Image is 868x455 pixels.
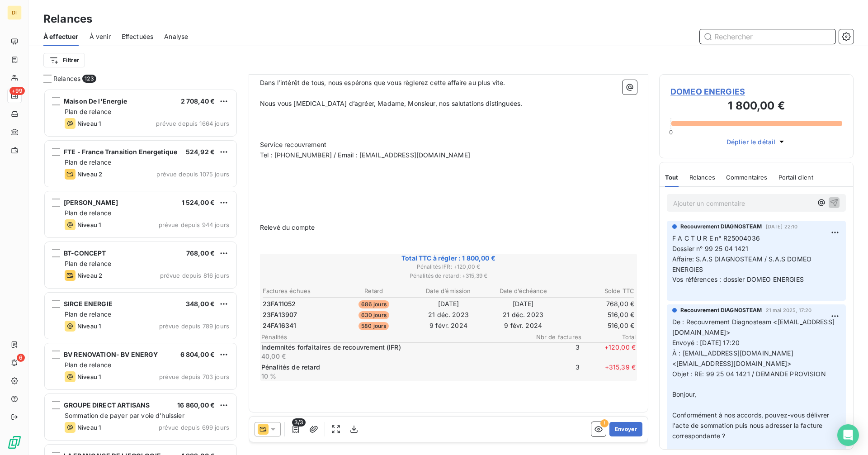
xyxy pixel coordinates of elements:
img: Logo LeanPay [7,435,22,450]
span: Vos références : dossier DOMEO ENERGIES [672,275,804,283]
span: prévue depuis 816 jours [160,272,229,279]
span: Commentaires [726,174,768,181]
span: 6 804,00 € [180,351,215,358]
h3: Relances [43,11,92,27]
span: Portail client [778,174,813,181]
span: Plan de relance [65,108,111,115]
span: Tel : [PHONE_NUMBER] / Email : [EMAIL_ADDRESS][DOMAIN_NAME] [260,151,470,159]
span: BV RENOVATION- BV ENERGY [64,351,158,358]
span: prévue depuis 699 jours [159,424,229,431]
span: DOMEO ENERGIES [670,85,842,98]
span: [PERSON_NAME] [64,199,118,206]
span: +99 [9,87,25,95]
p: 40,00 € [261,352,524,361]
th: Date d’émission [411,286,485,296]
button: Envoyer [609,422,642,436]
p: Indemnités forfaitaires de recouvrement (IFR) [261,343,524,352]
span: Déplier le détail [726,137,776,147]
span: 3 [525,363,580,381]
span: Relevé du compte [260,223,315,231]
span: Dossier n° 99 25 04 1421 [672,245,749,252]
span: Total TTC à régler : 1 800,00 € [261,254,636,263]
span: Niveau 1 [77,322,101,330]
span: De : Recouvrement Diagnosteam <[EMAIL_ADDRESS][DOMAIN_NAME]> [672,318,835,336]
span: Tout [665,174,679,181]
span: Plan de relance [65,361,111,369]
div: grid [43,89,238,455]
span: BT-CONCEPT [64,249,106,257]
span: 16 860,00 € [177,401,215,409]
span: GROUPE DIRECT ARTISANS [64,401,150,409]
td: 9 févr. 2024 [411,321,485,331]
span: Pénalités [261,333,527,341]
span: À venir [90,32,111,41]
span: Plan de relance [65,209,111,217]
span: Niveau 1 [77,424,101,431]
span: Sommation de payer par voie d'huissier [65,412,184,419]
span: Recouvrement DIAGNOSTEAM [680,306,762,314]
button: Déplier le détail [724,137,789,147]
td: 516,00 € [561,310,635,320]
span: prévue depuis 1075 jours [156,171,229,178]
td: 9 févr. 2024 [486,321,560,331]
th: Solde TTC [561,286,635,296]
span: À effectuer [43,32,79,41]
span: Total [581,333,636,341]
span: Niveau 1 [77,373,101,380]
span: 6 [17,354,25,362]
span: 630 jours [359,311,389,319]
span: Niveau 2 [77,272,102,279]
span: 348,00 € [186,300,215,308]
td: 768,00 € [561,299,635,309]
span: 2 708,40 € [181,97,215,105]
span: 123 [82,75,96,83]
td: 21 déc. 2023 [411,310,485,320]
span: À : [EMAIL_ADDRESS][DOMAIN_NAME] <[EMAIL_ADDRESS][DOMAIN_NAME]> [672,349,795,367]
span: [DATE] 22:10 [766,224,798,229]
span: prévue depuis 944 jours [159,221,229,228]
span: Service recouvrement [260,141,326,148]
td: [DATE] [486,299,560,309]
span: Recouvrement DIAGNOSTEAM [680,223,762,231]
span: prévue depuis 1664 jours [156,120,229,127]
span: 1 524,00 € [182,199,215,206]
span: Analyse [164,32,188,41]
div: DI [7,5,22,20]
td: 516,00 € [561,321,635,331]
th: Date d’échéance [486,286,560,296]
p: Pénalités de retard [261,363,524,372]
span: 3 [525,343,580,361]
span: Effectuées [122,32,154,41]
span: 3/3 [292,418,306,427]
p: 10 % [261,372,524,381]
span: Nous vous [MEDICAL_DATA] d’agréer, Madame, Monsieur, nos salutations distinguées. [260,100,522,107]
span: 686 jours [359,300,389,308]
input: Rechercher [700,29,835,44]
div: Open Intercom Messenger [837,424,859,446]
span: Bonjour, [672,390,696,398]
span: Maison De l'Energie [64,97,127,105]
h3: 1 800,00 € [670,98,842,116]
span: Nbr de factures [527,333,581,341]
span: Niveau 1 [77,120,101,127]
span: Niveau 1 [77,221,101,228]
span: 21 mai 2025, 17:20 [766,308,812,313]
span: 23FA13907 [263,310,297,319]
span: Plan de relance [65,310,111,318]
th: Factures échues [262,286,336,296]
span: 24FA16341 [263,321,296,330]
span: Plan de relance [65,158,111,166]
span: Plan de relance [65,260,111,267]
span: Affaire: S.A.S DIAGNOSTEAM / S.A.S DOMEO ENERGIES [672,255,813,273]
span: Pénalités IFR : + 120,00 € [261,263,636,271]
span: prévue depuis 703 jours [159,373,229,380]
th: Retard [337,286,410,296]
span: Relances [689,174,715,181]
span: Envoyé : [DATE] 17:20 [672,339,740,346]
span: SIRCE ENERGIE [64,300,113,308]
td: 21 déc. 2023 [486,310,560,320]
span: 0 [669,128,673,136]
span: Objet : RE: 99 25 04 1421 / DEMANDE PROVISION [672,370,826,378]
span: Relances [53,74,80,83]
span: 23FA11052 [263,299,296,308]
